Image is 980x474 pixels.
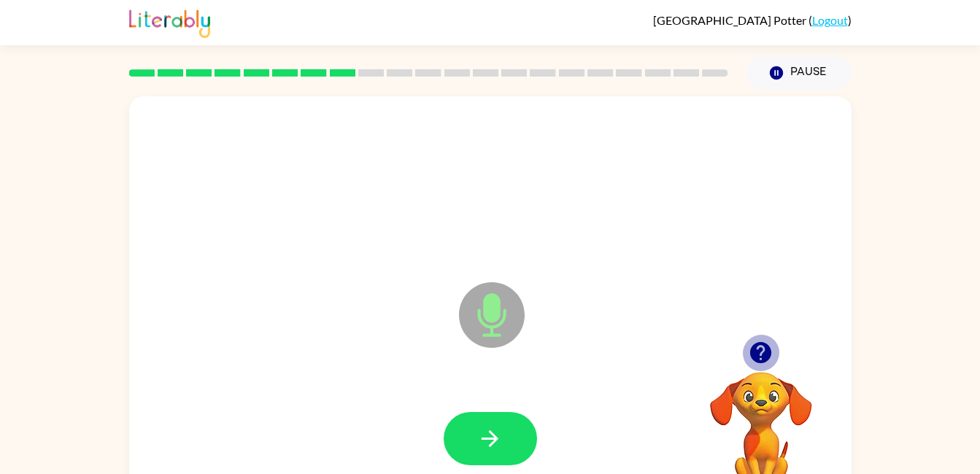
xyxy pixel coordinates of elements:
[746,56,852,90] button: Pause
[653,13,852,27] div: ( )
[129,6,210,38] img: Literably
[653,13,809,27] span: [GEOGRAPHIC_DATA] Potter
[812,13,848,27] a: Logout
